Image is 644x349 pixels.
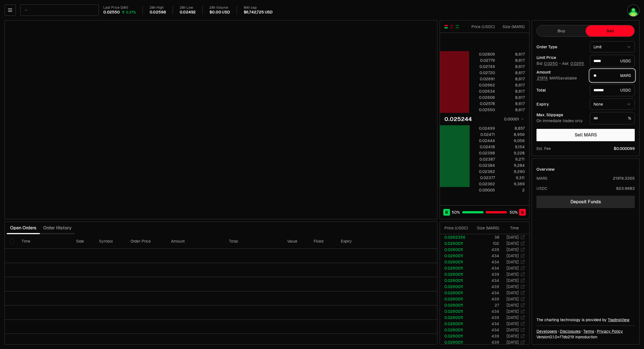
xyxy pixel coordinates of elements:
div: 0.02809 [470,51,495,57]
button: 0.00001 [502,116,525,122]
div: Version 0.1.0 + in production [536,334,635,340]
div: 0.02749 [470,64,495,69]
td: 0.0260011 [440,314,471,321]
div: 8,617 [500,101,525,106]
div: 24h Low [180,6,196,10]
time: [DATE] [506,247,519,252]
div: USDC [536,186,547,191]
th: Side [72,234,95,249]
td: 0.0260011 [440,271,471,277]
time: [DATE] [506,278,519,283]
div: 0.02691 [470,76,495,82]
td: 434 [471,259,499,265]
div: 8,617 [500,58,525,63]
div: 0.02662 [470,82,495,88]
td: 434 [471,308,499,314]
a: Developers [536,329,557,334]
td: 102 [471,240,499,247]
th: Time [17,234,71,249]
div: 0.02550 [470,107,495,113]
div: 24h Volume [209,6,230,10]
button: Open Orders [7,222,40,234]
a: TradingView [608,317,629,322]
img: pump mars [628,5,639,16]
div: 9,228 [500,150,525,156]
td: 38 [471,234,499,240]
iframe: Financial Chart [5,20,437,219]
th: Order Price [126,234,166,249]
td: 0.0260011 [440,265,471,271]
td: 0.0260011 [440,302,471,308]
div: Max. Slippage [536,113,585,117]
div: Size ( MARS ) [475,225,499,231]
th: Expiry [336,234,389,249]
div: 0.02598 [150,10,166,15]
span: f7db2199994d7c40918c4746e4b03054036fcb36 [559,334,574,339]
div: 8,617 [500,107,525,113]
span: Ask [562,61,584,66]
td: 434 [471,277,499,284]
button: Sell MARS [536,129,635,141]
button: 0.0250 [543,61,558,66]
time: [DATE] [506,327,519,332]
div: 9,311 [500,175,525,181]
div: MARS [536,175,547,181]
td: 0.0260011 [440,247,471,253]
time: [DATE] [506,266,519,271]
div: Price ( USDC ) [444,225,470,231]
button: Show Sell Orders Only [449,24,454,29]
div: 0.02377 [470,175,495,181]
div: 8,617 [500,51,525,57]
div: 21974.3355 [613,175,635,181]
td: 434 [471,253,499,259]
time: [DATE] [506,272,519,277]
button: Show Buy and Sell Orders [444,24,448,29]
time: [DATE] [506,284,519,289]
time: [DATE] [506,241,519,246]
div: 0.02398 [470,150,495,156]
div: $6,742,725 USD [244,10,273,15]
td: 434 [471,321,499,327]
div: 823.9683 [616,186,635,191]
div: 8,857 [500,126,525,131]
div: 8,617 [500,88,525,94]
div: Time [504,225,519,231]
td: 0.0260011 [440,327,471,333]
button: Order History [40,222,75,234]
div: 0.02384 [470,163,495,168]
span: 50 % [452,209,460,215]
div: Amount [536,70,585,74]
td: 439 [471,339,499,345]
button: Show Buy Orders Only [455,24,460,29]
div: Limit Price [536,56,585,60]
span: MARS available [536,76,577,81]
a: Terms [583,329,594,334]
a: Deposit Funds [536,196,635,208]
div: 8,617 [500,95,525,100]
td: 434 [471,290,499,296]
div: Size ( MARS ) [500,24,525,29]
div: 9,369 [500,181,525,187]
div: 8,617 [500,82,525,88]
div: 9,284 [500,163,525,168]
td: 0.0262356 [440,234,471,240]
div: Overview [536,166,555,172]
div: On immediate trades only [536,118,585,124]
div: USDC [590,55,635,67]
span: $0.000099 [614,146,635,151]
div: 0.02499 [470,126,495,131]
div: Mkt cap [244,6,273,10]
span: B [445,209,448,215]
div: 8,956 [500,132,525,137]
time: [DATE] [506,321,519,326]
a: Privacy Policy [597,329,623,334]
time: [DATE] [506,340,519,345]
div: 0.02471 [470,132,495,137]
time: [DATE] [506,259,519,264]
div: 8,617 [500,76,525,82]
button: Buy [537,25,586,37]
div: 0.02606 [470,95,495,100]
div: 0.02382 [470,169,495,174]
th: Symbol [95,234,126,249]
div: Last Price (24h) [103,6,136,10]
